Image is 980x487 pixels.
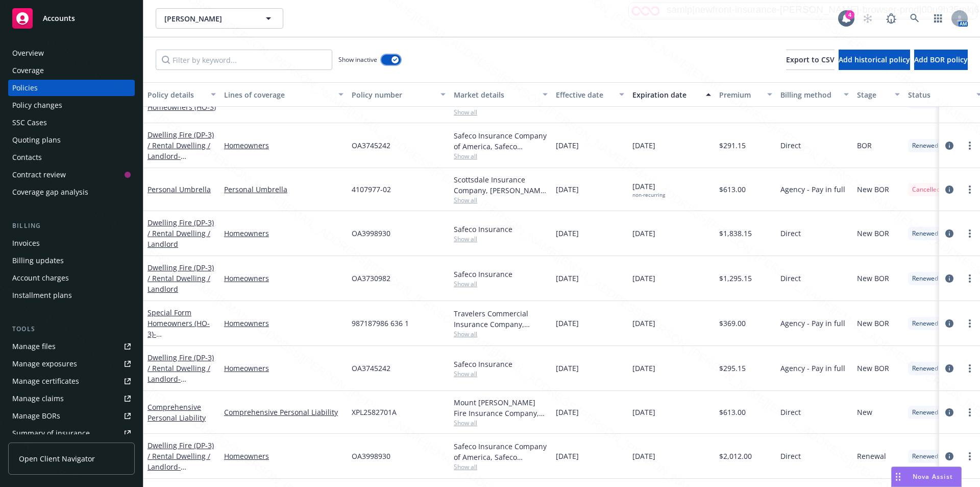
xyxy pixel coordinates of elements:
div: Overview [12,45,44,61]
a: more [964,272,976,285]
a: more [964,227,976,240]
span: OA3745242 [352,363,390,374]
button: Export to CSV [786,50,835,70]
span: Show inactive [338,55,377,64]
a: Homeowners [224,363,344,374]
span: Show all [454,235,548,243]
a: Manage exposures [8,356,135,372]
span: OA3998930 [352,451,390,461]
div: Quoting plans [12,132,61,148]
span: Direct [780,451,801,461]
a: Installment plans [8,287,135,304]
span: New BOR [857,184,889,195]
span: Direct [780,273,801,284]
a: Contacts [8,149,135,166]
span: Renewed [912,408,938,417]
a: Dwelling Fire (DP-3) / Rental Dwelling / Landlord [148,218,214,249]
a: Homeowners [224,228,344,239]
div: Billing updates [12,252,64,269]
button: Expiration date [628,82,715,107]
span: Add BOR policy [914,55,968,64]
a: Manage claims [8,390,135,407]
div: Safeco Insurance [454,269,548,280]
span: Accounts [43,14,75,22]
div: Manage BORs [12,408,60,424]
span: Show all [454,369,548,378]
span: - [PERSON_NAME] & [PERSON_NAME] [148,151,212,182]
span: Show all [454,330,548,338]
div: Coverage gap analysis [12,184,88,200]
button: Premium [715,82,776,107]
div: Scottsdale Insurance Company, [PERSON_NAME] & [PERSON_NAME], Inc. [454,174,548,196]
div: Invoices [12,235,40,251]
a: Quoting plans [8,132,135,148]
div: Safeco Insurance Company of America, Safeco Insurance [454,441,548,462]
a: Personal Umbrella [148,184,211,194]
span: OA3745242 [352,140,390,151]
div: Market details [454,89,536,100]
button: Policy number [348,82,450,107]
div: Stage [857,89,889,100]
a: more [964,183,976,196]
div: Tools [8,324,135,334]
button: Stage [853,82,904,107]
span: Show all [454,196,548,204]
a: Policy changes [8,97,135,113]
button: Market details [450,82,552,107]
span: [DATE] [556,228,579,239]
div: Expiration date [632,89,700,100]
div: SSC Cases [12,114,47,131]
div: Premium [719,89,761,100]
span: [DATE] [556,273,579,284]
a: SSC Cases [8,114,135,131]
a: circleInformation [943,272,955,285]
span: Direct [780,407,801,418]
span: $613.00 [719,184,746,195]
div: Billing method [780,89,838,100]
span: [DATE] [556,184,579,195]
a: more [964,140,976,152]
a: more [964,362,976,375]
a: Start snowing [857,8,878,29]
div: Travelers Commercial Insurance Company, Travelers Insurance [454,308,548,330]
div: Mount [PERSON_NAME] Fire Insurance Company, [PERSON_NAME] & [PERSON_NAME], Inc. [454,397,548,419]
a: Report a Bug [881,8,901,29]
span: $291.15 [719,140,746,151]
div: Safeco Insurance [454,359,548,369]
span: Show all [454,419,548,427]
div: Safeco Insurance [454,224,548,235]
button: [PERSON_NAME] [156,8,283,29]
span: $295.15 [719,363,746,374]
span: $369.00 [719,318,746,329]
div: Summary of insurance [12,425,90,442]
div: Billing [8,221,135,231]
span: [DATE] [632,273,655,284]
a: Comprehensive Personal Liability [148,402,206,423]
a: more [964,406,976,419]
div: Contract review [12,167,66,183]
span: Export to CSV [786,55,835,64]
span: Open Client Navigator [19,453,95,464]
a: Homeowners [224,451,344,461]
div: Installment plans [12,287,72,304]
span: 4107977-02 [352,184,391,195]
span: Cancelled [912,185,940,194]
button: Policy details [143,82,220,107]
button: Add BOR policy [914,50,968,70]
span: Renewed [912,319,938,328]
a: Dwelling Fire (DP-3) / Rental Dwelling / Landlord [148,353,214,395]
span: New BOR [857,363,889,374]
span: Renewal [857,451,886,461]
span: New BOR [857,228,889,239]
div: Manage claims [12,390,64,407]
span: Agency - Pay in full [780,318,845,329]
a: circleInformation [943,317,955,330]
span: [DATE] [632,407,655,418]
a: Personal Umbrella [224,184,344,195]
span: - [STREET_ADDRESS] [148,374,212,395]
span: XPL2582701A [352,407,397,418]
button: Lines of coverage [220,82,348,107]
span: New BOR [857,318,889,329]
span: [DATE] [556,363,579,374]
a: Policies [8,80,135,96]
